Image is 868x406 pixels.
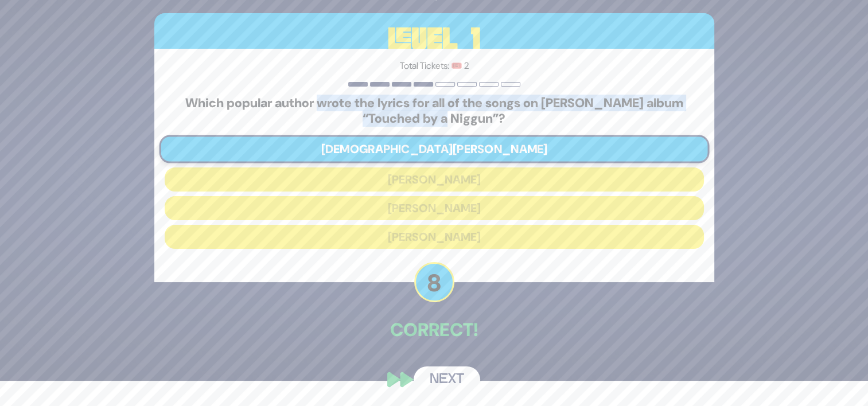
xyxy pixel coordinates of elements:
p: Correct! [154,316,714,343]
p: Total Tickets: 🎟️ 2 [165,59,704,73]
button: [PERSON_NAME] [165,225,704,249]
button: Next [414,366,480,393]
button: [PERSON_NAME] [165,167,704,192]
button: [PERSON_NAME] [165,196,704,220]
p: 8 [414,262,454,302]
h5: Which popular author wrote the lyrics for all of the songs on [PERSON_NAME] album “Touched by a N... [165,96,704,126]
button: [DEMOGRAPHIC_DATA][PERSON_NAME] [159,135,709,163]
h3: Level 1 [154,13,714,65]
